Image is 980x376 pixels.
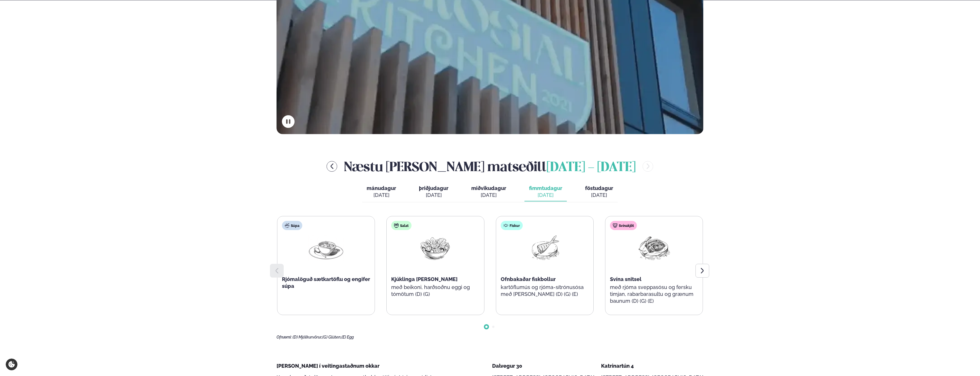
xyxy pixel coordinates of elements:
img: Fish.png [526,235,563,261]
button: miðvikudagur [DATE] [467,183,511,201]
span: miðvikudagur [471,185,506,191]
img: pork.svg [613,223,617,228]
span: Ofnæmi: [277,335,292,339]
button: fimmtudagur [DATE] [524,183,567,201]
button: mánudagur [DATE] [362,183,401,201]
span: (D) Mjólkurvörur, [293,335,322,339]
p: með rjóma sveppasósu og fersku timjan, rabarbarasultu og grænum baunum (D) (G) (E) [610,284,698,304]
div: [DATE] [471,192,506,199]
div: Fiskur [501,221,523,230]
span: föstudagur [585,185,613,191]
img: Salad.png [417,235,454,261]
p: með beikoni, harðsoðnu eggi og tómötum (D) (G) [391,284,479,298]
button: föstudagur [DATE] [581,183,618,201]
span: Kjúklinga [PERSON_NAME] [391,276,458,282]
div: Katrínartún 4 [601,363,703,369]
div: [DATE] [585,192,613,199]
span: Rjómalöguð sætkartöflu og engifer súpa [282,276,370,289]
img: salad.svg [394,223,399,228]
div: Súpa [282,221,302,230]
div: [DATE] [419,192,448,199]
h2: Næstu [PERSON_NAME] matseðill [344,157,636,176]
span: (E) Egg [341,335,354,339]
span: mánudagur [367,185,396,191]
img: fish.svg [504,223,508,228]
img: Pork-Meat.png [636,235,672,261]
span: [DATE] - [DATE] [546,161,636,174]
img: Soup.png [308,235,344,261]
span: [PERSON_NAME] í veitingastaðnum okkar [277,363,379,369]
button: þriðjudagur [DATE] [414,183,453,201]
div: Svínakjöt [610,221,637,230]
span: Go to slide 2 [492,326,494,328]
span: fimmtudagur [529,185,562,191]
div: Salat [391,221,412,230]
span: Svína snitsel [610,276,641,282]
span: Go to slide 1 [485,326,488,328]
span: Ofnbakaðar fiskbollur [501,276,556,282]
span: (G) Glúten, [322,335,341,339]
img: soup.svg [285,223,289,228]
div: [DATE] [367,192,396,199]
button: menu-btn-left [327,161,337,172]
button: menu-btn-right [643,161,653,172]
p: kartöflumús og rjóma-sítrónusósa með [PERSON_NAME] (D) (G) (E) [501,284,589,298]
a: Cookie settings [6,359,17,370]
div: Dalvegur 30 [492,363,595,369]
div: [DATE] [529,192,562,199]
span: þriðjudagur [419,185,448,191]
